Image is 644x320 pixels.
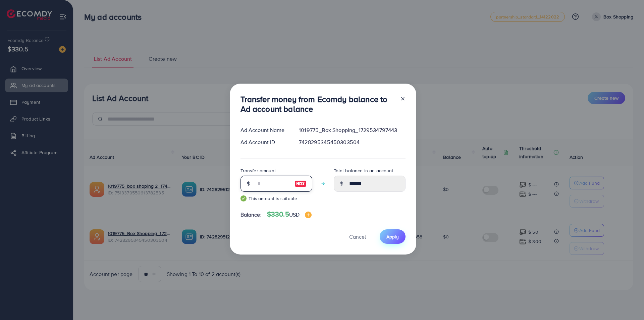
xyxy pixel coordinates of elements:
[334,167,393,174] label: Total balance in ad account
[386,233,399,240] span: Apply
[240,195,247,201] img: guide
[341,229,374,244] button: Cancel
[235,126,294,134] div: Ad Account Name
[293,138,411,146] div: 7428295345450303504
[615,290,639,315] iframe: Chat
[240,94,395,114] h3: Transfer money from Ecomdy balance to Ad account balance
[289,211,300,218] span: USD
[305,212,312,218] img: image
[240,167,276,174] label: Transfer amount
[294,180,307,188] img: image
[235,138,294,146] div: Ad Account ID
[240,195,312,202] small: This amount is suitable
[240,211,262,219] span: Balance:
[293,126,411,134] div: 1019775_Box Shopping_1729534797443
[267,210,312,219] h4: $330.5
[380,229,406,244] button: Apply
[349,233,366,240] span: Cancel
